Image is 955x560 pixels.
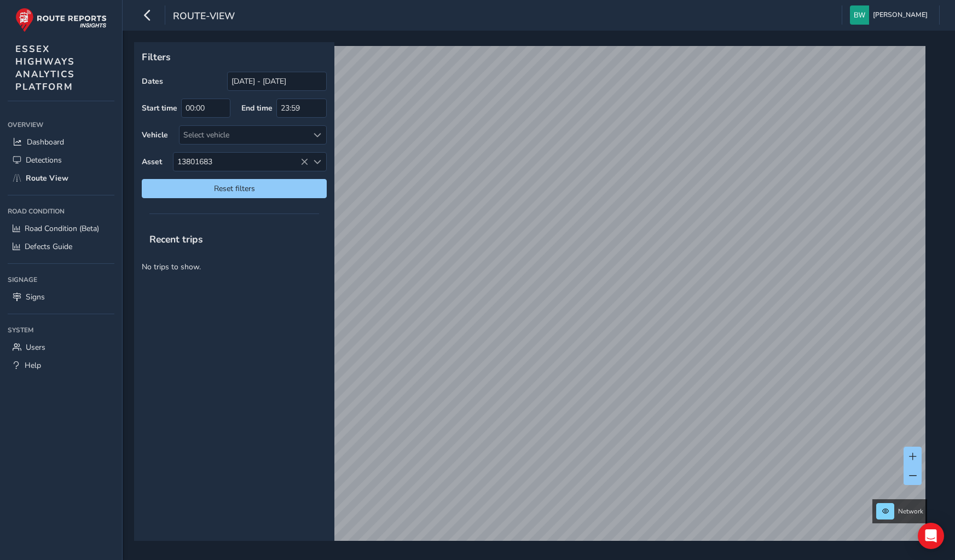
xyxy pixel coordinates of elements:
[27,137,64,147] span: Dashboard
[241,103,273,113] label: End time
[8,288,114,306] a: Signs
[150,183,319,194] span: Reset filters
[8,117,114,133] div: Overview
[8,338,114,356] a: Users
[26,292,45,302] span: Signs
[308,153,326,171] div: Select an asset code
[8,169,114,187] a: Route View
[8,203,114,220] div: Road Condition
[134,253,334,280] p: No trips to show.
[15,43,75,93] span: ESSEX HIGHWAYS ANALYTICS PLATFORM
[8,220,114,238] a: Road Condition (Beta)
[142,130,168,140] label: Vehicle
[26,155,62,165] span: Detections
[25,241,72,252] span: Defects Guide
[898,507,923,516] span: Network
[8,322,114,338] div: System
[850,5,869,25] img: diamond-layout
[25,360,41,371] span: Help
[142,103,177,113] label: Start time
[180,126,308,144] div: Select vehicle
[173,9,235,25] span: route-view
[8,272,114,288] div: Signage
[142,50,327,64] p: Filters
[173,153,308,171] span: 13801683
[918,523,944,549] div: Open Intercom Messenger
[142,76,163,86] label: Dates
[26,173,68,183] span: Route View
[850,5,931,25] button: [PERSON_NAME]
[25,223,99,234] span: Road Condition (Beta)
[26,342,45,353] span: Users
[142,225,211,253] span: Recent trips
[8,151,114,169] a: Detections
[15,8,107,32] img: rr logo
[138,46,925,553] canvas: Map
[873,5,928,25] span: [PERSON_NAME]
[8,356,114,374] a: Help
[142,157,162,167] label: Asset
[8,238,114,256] a: Defects Guide
[8,133,114,151] a: Dashboard
[142,179,327,198] button: Reset filters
